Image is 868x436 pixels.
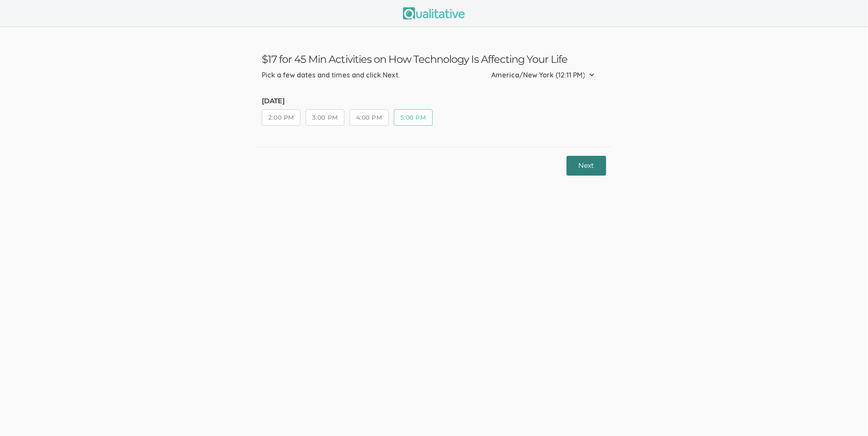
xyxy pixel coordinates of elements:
[394,109,433,126] button: 5:00 PM
[262,70,400,80] div: Pick a few dates and times and click Next.
[262,109,301,126] button: 2:00 PM
[262,97,438,105] h5: [DATE]
[306,109,344,126] button: 3:00 PM
[262,53,606,65] h3: $17 for 45 Min Activities on How Technology Is Affecting Your Life
[403,7,465,19] img: Qualitative
[567,156,606,176] button: Next
[350,109,389,126] button: 4:00 PM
